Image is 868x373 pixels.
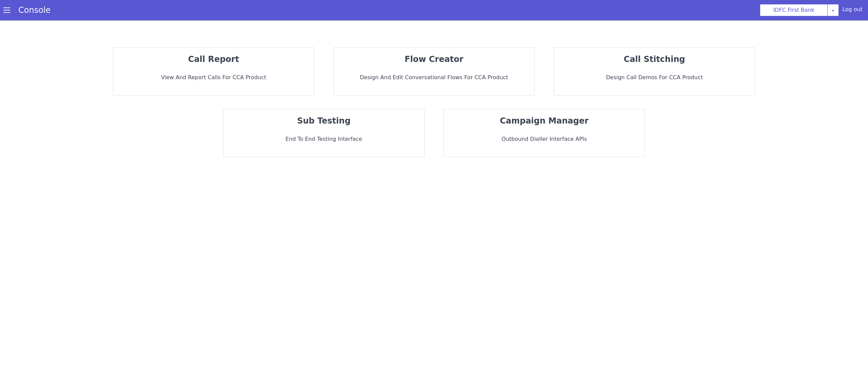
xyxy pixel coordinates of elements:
[624,54,685,64] strong: call stitching
[10,5,59,15] a: Console
[188,54,239,64] strong: call report
[559,73,749,82] p: Design call demos for CCA Product
[760,4,828,16] button: IDFC First Bank
[842,5,863,16] div: Log out
[500,116,589,126] strong: campaign manager
[297,116,351,126] strong: sub testing
[405,54,463,64] strong: flow creator
[229,135,419,143] p: End to End Testing Interface
[449,135,639,143] p: Outbound dialler interface APIs
[339,73,529,82] p: Design and Edit Conversational flows for CCA Product
[119,73,309,82] p: View and report calls for CCA Product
